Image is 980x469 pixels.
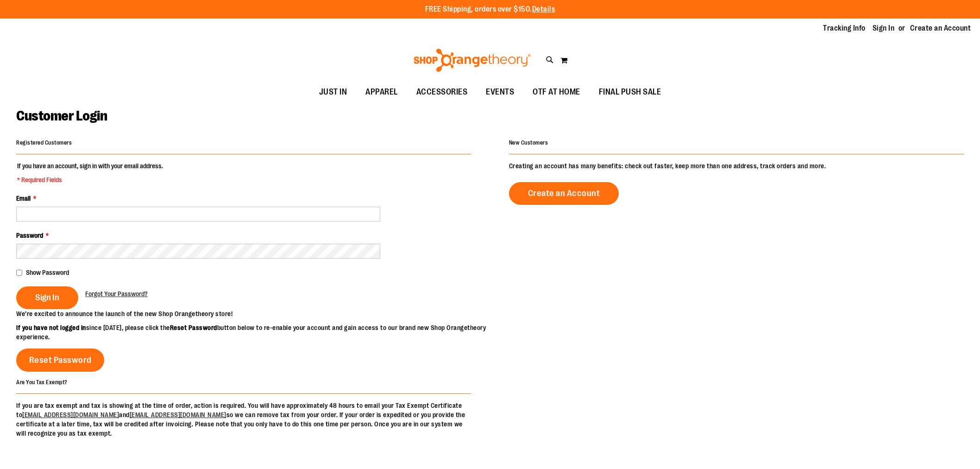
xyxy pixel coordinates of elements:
a: Create an Account [509,182,619,205]
strong: Are You Tax Exempt? [16,379,68,386]
a: FINAL PUSH SALE [590,82,671,103]
span: Forgot Your Password? [85,290,148,298]
p: FREE Shipping, orders over $150. [425,4,555,15]
a: Tracking Info [823,23,866,33]
span: Email [16,195,31,202]
a: OTF AT HOME [523,82,590,103]
strong: New Customers [509,139,548,146]
img: Shop Orangetheory [412,49,532,72]
span: Show Password [26,269,69,276]
span: * Required Fields [17,175,163,184]
p: We’re excited to announce the launch of the new Shop Orangetheory store! [16,309,490,318]
a: Details [532,5,555,13]
span: APPAREL [365,82,398,102]
a: Reset Password [16,349,104,372]
span: JUST IN [319,82,347,102]
a: JUST IN [310,82,357,103]
p: If you are tax exempt and tax is showing at the time of order, action is required. You will have ... [16,401,471,438]
span: Create an Account [528,188,600,198]
strong: Registered Customers [16,139,72,146]
strong: If you have not logged in [16,324,86,331]
a: EVENTS [477,82,523,103]
a: Sign In [873,23,895,33]
p: since [DATE], please click the button below to re-enable your account and gain access to our bran... [16,323,490,342]
a: [EMAIL_ADDRESS][DOMAIN_NAME] [130,411,226,418]
a: APPAREL [356,82,407,103]
a: ACCESSORIES [407,82,477,103]
a: Create an Account [910,23,971,33]
p: Creating an account has many benefits: check out faster, keep more than one address, track orders... [509,161,964,171]
a: Forgot Your Password? [85,289,148,298]
span: ACCESSORIES [416,82,468,102]
span: Customer Login [16,108,107,124]
span: FINAL PUSH SALE [599,82,661,102]
span: OTF AT HOME [533,82,580,102]
span: EVENTS [486,82,514,102]
legend: If you have an account, sign in with your email address. [16,161,164,184]
span: Password [16,232,43,239]
span: Reset Password [29,355,92,365]
span: Sign In [35,292,59,303]
strong: Reset Password [170,324,217,331]
a: [EMAIL_ADDRESS][DOMAIN_NAME] [22,411,119,418]
button: Sign In [16,286,78,309]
